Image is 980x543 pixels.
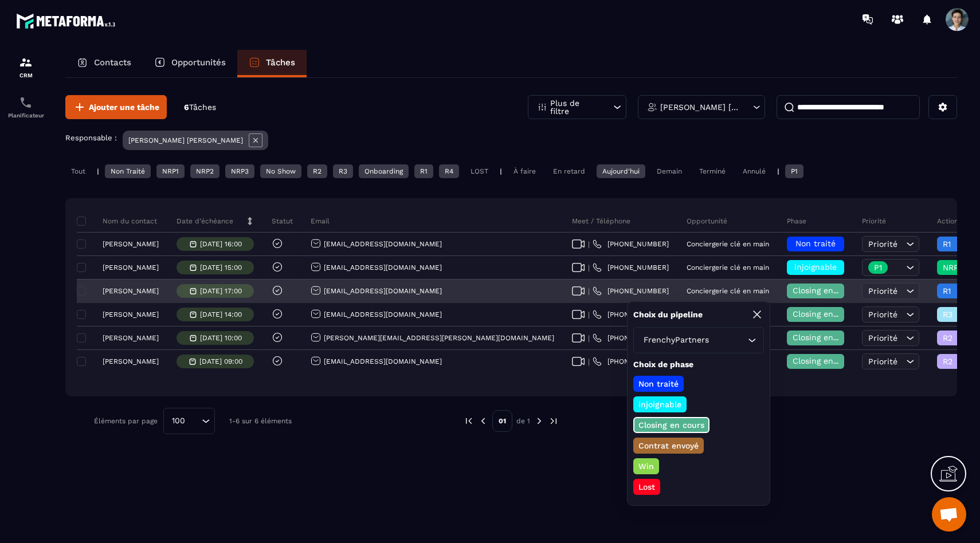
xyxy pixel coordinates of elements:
[588,310,590,319] span: |
[793,309,858,318] span: Closing en cours
[588,287,590,296] span: |
[65,50,143,77] a: Contacts
[795,239,836,248] span: Non traité
[785,164,803,178] div: P1
[793,356,858,365] span: Closing en cours
[593,239,669,249] a: [PHONE_NUMBER]
[16,10,119,32] img: logo
[105,164,151,178] div: Non Traité
[597,164,645,178] div: Aujourd'hui
[225,164,254,178] div: NRP3
[793,286,858,295] span: Closing en cours
[414,164,433,178] div: R1
[3,72,49,78] p: CRM
[189,103,216,112] span: Tâches
[794,262,837,271] span: injoignable
[19,56,33,69] img: formation
[3,87,49,127] a: schedulerschedulerPlanificateur
[171,57,226,68] p: Opportunités
[19,96,33,109] img: scheduler
[65,133,117,142] p: Responsable :
[311,217,330,226] p: Email
[516,416,530,426] p: de 1
[868,239,897,249] span: Priorité
[550,99,601,115] p: Plus de filtre
[687,217,727,226] p: Opportunité
[534,416,544,426] img: next
[793,333,858,342] span: Closing en cours
[168,415,189,427] span: 100
[787,217,806,226] p: Phase
[711,334,745,347] input: Search for option
[89,101,159,113] span: Ajouter une tâche
[693,164,731,178] div: Terminé
[593,310,669,319] a: [PHONE_NUMBER]
[633,359,764,370] p: Choix de phase
[103,357,159,365] p: [PERSON_NAME]
[439,164,459,178] div: R4
[307,164,327,178] div: R2
[687,287,769,295] p: Conciergerie clé en main
[94,57,131,68] p: Contacts
[637,419,706,431] p: Closing en cours
[637,440,700,451] p: Contrat envoyé
[660,103,740,111] p: [PERSON_NAME] [PERSON_NAME]
[593,286,669,296] a: [PHONE_NUMBER]
[478,416,488,426] img: prev
[868,333,897,343] span: Priorité
[637,378,680,389] p: Non traité
[163,408,215,434] div: Search for option
[200,263,242,271] p: [DATE] 15:00
[937,217,958,226] p: Action
[333,164,353,178] div: R3
[103,310,159,318] p: [PERSON_NAME]
[97,167,99,175] p: |
[737,164,771,178] div: Annulé
[177,217,233,226] p: Date d’échéance
[492,410,512,432] p: 01
[80,217,157,226] p: Nom du contact
[633,327,764,353] div: Search for option
[637,399,683,410] p: injoignable
[588,334,590,343] span: |
[777,167,779,175] p: |
[687,263,769,271] p: Conciergerie clé en main
[359,164,409,178] div: Onboarding
[593,263,669,272] a: [PHONE_NUMBER]
[65,164,91,178] div: Tout
[572,217,630,226] p: Meet / Téléphone
[3,47,49,87] a: formationformationCRM
[508,164,542,178] div: À faire
[868,310,897,319] span: Priorité
[143,50,237,77] a: Opportunités
[103,334,159,342] p: [PERSON_NAME]
[547,164,591,178] div: En retard
[651,164,688,178] div: Demain
[156,164,185,178] div: NRP1
[272,217,293,226] p: Statut
[588,240,590,249] span: |
[637,481,657,493] p: Lost
[200,240,242,248] p: [DATE] 16:00
[200,287,242,295] p: [DATE] 17:00
[128,136,243,144] p: [PERSON_NAME] [PERSON_NAME]
[103,287,159,295] p: [PERSON_NAME]
[464,416,474,426] img: prev
[190,164,219,178] div: NRP2
[932,497,966,532] div: Ouvrir le chat
[103,263,159,271] p: [PERSON_NAME]
[862,217,886,226] p: Priorité
[588,263,590,272] span: |
[3,112,49,119] p: Planificateur
[868,286,897,296] span: Priorité
[103,240,159,248] p: [PERSON_NAME]
[65,95,167,119] button: Ajouter une tâche
[687,240,769,248] p: Conciergerie clé en main
[588,357,590,366] span: |
[548,416,559,426] img: next
[237,50,307,77] a: Tâches
[868,357,897,366] span: Priorité
[200,334,242,342] p: [DATE] 10:00
[199,357,242,365] p: [DATE] 09:00
[94,417,158,425] p: Éléments par page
